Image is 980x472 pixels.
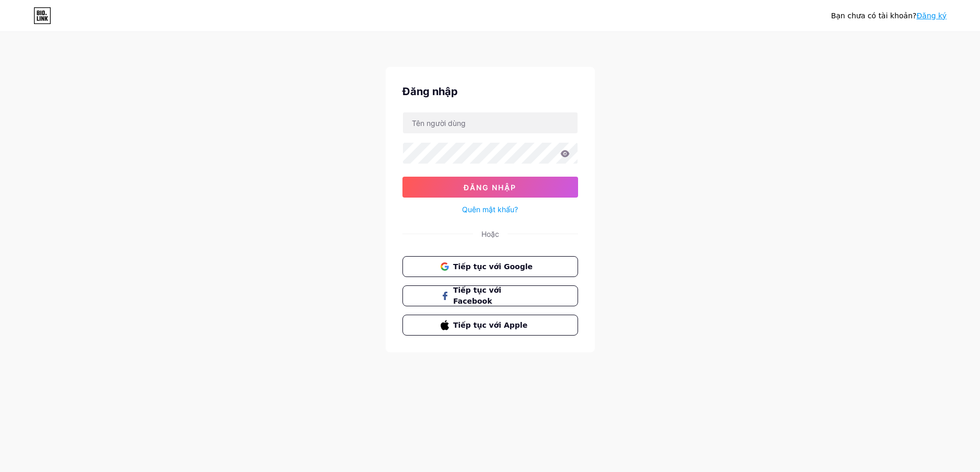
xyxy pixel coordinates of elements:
[402,285,578,306] button: Tiếp tục với Facebook
[481,229,499,238] font: Hoặc
[402,256,578,277] button: Tiếp tục với Google
[453,321,527,329] font: Tiếp tục với Apple
[462,205,518,214] font: Quên mật khẩu?
[402,85,458,98] font: Đăng nhập
[453,286,501,305] font: Tiếp tục với Facebook
[403,112,578,133] input: Tên người dùng
[462,204,518,215] a: Quên mật khẩu?
[916,11,947,20] a: Đăng ký
[831,11,917,20] font: Bạn chưa có tài khoản?
[402,315,578,336] button: Tiếp tục với Apple
[453,262,533,271] font: Tiếp tục với Google
[464,183,516,192] font: Đăng nhập
[402,177,578,198] button: Đăng nhập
